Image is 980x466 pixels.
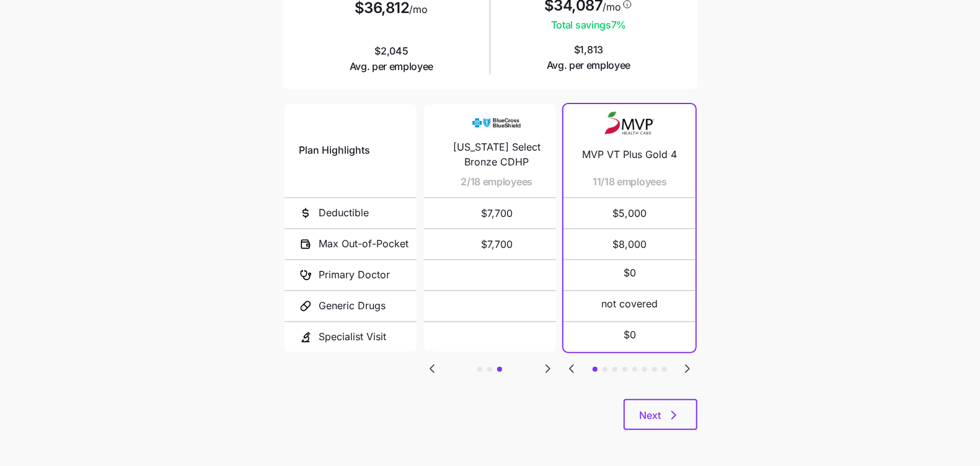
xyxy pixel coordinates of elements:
span: Avg. per employee [547,58,631,73]
button: Go to previous slide [563,361,580,377]
svg: Go to previous slide [564,361,579,376]
svg: Go to next slide [541,361,555,376]
img: Carrier [605,112,655,135]
span: MVP VT Plus Gold 4 [582,147,677,162]
span: $7,700 [446,198,548,228]
span: Specialist Visit [319,329,387,345]
span: $7,700 [446,229,548,259]
span: $8,000 [578,229,681,259]
span: /mo [603,2,620,12]
span: Max Out-of-Pocket [319,236,409,252]
span: $2,045 [350,43,434,74]
button: Next [624,399,697,430]
span: $0 [624,327,636,343]
button: Go to previous slide [424,361,440,377]
span: $36,812 [355,1,410,15]
span: not covered [601,296,658,312]
span: Next [640,408,661,423]
svg: Go to previous slide [425,361,439,376]
svg: Go to next slide [680,361,695,376]
img: Carrier [472,112,521,135]
button: Go to next slide [679,361,695,377]
span: [US_STATE] Select Bronze CDHP [446,139,548,170]
button: Go to next slide [540,361,556,377]
span: Avg. per employee [350,59,434,74]
span: $0 [624,265,636,281]
span: Primary Doctor [319,267,391,283]
span: $5,000 [578,198,681,228]
span: Plan Highlights [299,143,371,158]
span: $1,813 [547,42,631,73]
span: Deductible [319,205,369,221]
span: 11/18 employees [593,174,666,190]
span: Total savings 7 % [544,17,633,33]
span: /mo [409,4,427,14]
span: Generic Drugs [319,298,386,314]
span: 2/18 employees [461,174,532,190]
